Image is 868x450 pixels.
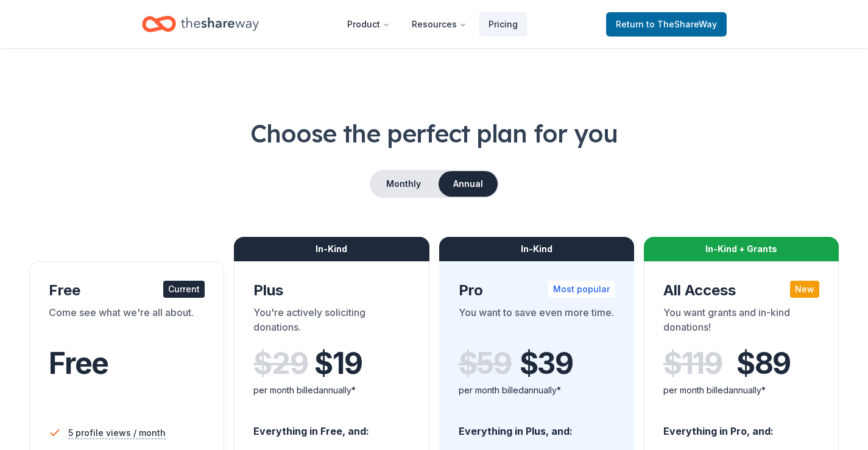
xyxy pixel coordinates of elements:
div: Current [163,281,205,298]
span: Free [49,345,108,381]
div: In-Kind [439,237,634,261]
div: Pro [459,281,615,300]
span: $ 89 [736,346,791,381]
div: Come see what we're all about. [49,305,205,339]
button: Product [337,12,400,37]
button: Resources [402,12,476,37]
div: In-Kind [234,237,429,261]
span: 5 profile views / month [68,426,166,440]
button: Monthly [371,171,436,197]
div: Most popular [548,281,615,298]
div: New [790,281,819,298]
div: Everything in Free, and: [253,413,409,439]
div: Free [49,281,205,300]
span: $ 39 [520,346,573,381]
a: Returnto TheShareWay [606,12,727,37]
a: Home [142,10,259,38]
h1: Choose the perfect plan for you [29,116,839,150]
nav: Main [337,10,528,38]
span: $ 19 [314,346,362,381]
div: You want grants and in-kind donations! [663,305,819,339]
div: Everything in Plus, and: [459,413,615,439]
div: per month billed annually* [459,383,615,398]
div: You're actively soliciting donations. [253,305,409,339]
div: per month billed annually* [663,383,819,398]
div: Everything in Pro, and: [663,413,819,439]
div: Plus [253,281,409,300]
span: Return [616,17,717,32]
span: to TheShareWay [646,19,717,29]
div: You want to save even more time. [459,305,615,339]
div: per month billed annually* [253,383,409,398]
div: In-Kind + Grants [644,237,839,261]
button: Annual [439,171,498,197]
a: Pricing [479,12,528,37]
div: All Access [663,281,819,300]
